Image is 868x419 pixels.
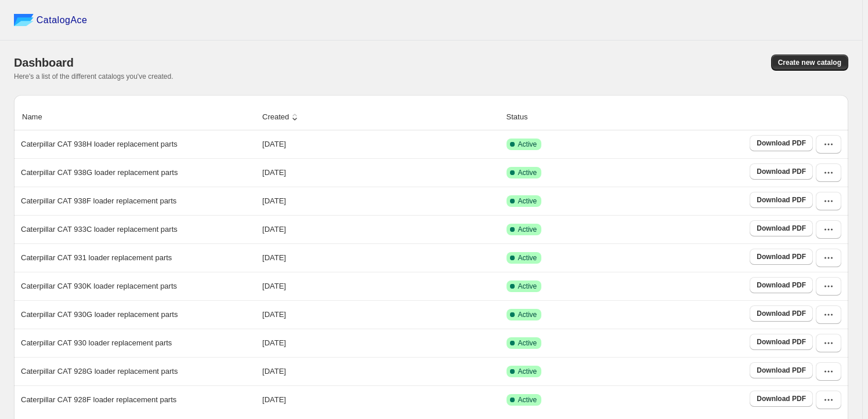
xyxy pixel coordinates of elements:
[771,54,848,71] button: Create new catalog
[14,72,173,81] span: Here's a list of the different catalogs you've created.
[14,14,34,26] img: catalog ace
[757,366,806,375] span: Download PDF
[757,224,806,233] span: Download PDF
[259,329,503,357] td: [DATE]
[259,300,503,329] td: [DATE]
[750,163,813,180] a: Download PDF
[757,394,806,403] span: Download PDF
[750,334,813,350] a: Download PDF
[21,309,178,320] p: Caterpillar CAT 930G loader replacement parts
[21,224,178,235] p: Caterpillar CAT 933C loader replacement parts
[259,158,503,187] td: [DATE]
[14,56,74,69] span: Dashboard
[21,337,172,349] p: Caterpillar CAT 930 loader replacement parts
[259,357,503,385] td: [DATE]
[259,243,503,272] td: [DATE]
[518,168,537,177] span: Active
[21,252,172,264] p: Caterpillar CAT 931 loader replacement parts
[518,196,537,206] span: Active
[261,106,302,128] button: Created
[21,139,178,150] p: Caterpillar CAT 938H loader replacement parts
[259,385,503,414] td: [DATE]
[518,310,537,319] span: Active
[518,253,537,263] span: Active
[750,362,813,378] a: Download PDF
[259,272,503,300] td: [DATE]
[259,215,503,243] td: [DATE]
[778,58,841,67] span: Create new catalog
[757,139,806,148] span: Download PDF
[21,195,176,207] p: Caterpillar CAT 938F loader replacement parts
[259,187,503,215] td: [DATE]
[259,130,503,158] td: [DATE]
[518,367,537,376] span: Active
[750,249,813,265] a: Download PDF
[518,140,537,149] span: Active
[750,192,813,208] a: Download PDF
[21,280,177,292] p: Caterpillar CAT 930K loader replacement parts
[757,337,806,347] span: Download PDF
[37,14,88,26] span: CatalogAce
[21,394,176,406] p: Caterpillar CAT 928F loader replacement parts
[750,277,813,293] a: Download PDF
[21,167,178,178] p: Caterpillar CAT 938G loader replacement parts
[518,338,537,348] span: Active
[750,305,813,322] a: Download PDF
[518,225,537,234] span: Active
[757,167,806,176] span: Download PDF
[757,309,806,318] span: Download PDF
[750,391,813,407] a: Download PDF
[505,106,541,128] button: Status
[21,366,178,377] p: Caterpillar CAT 928G loader replacement parts
[757,280,806,290] span: Download PDF
[518,395,537,405] span: Active
[750,135,813,151] a: Download PDF
[20,106,56,128] button: Name
[750,220,813,236] a: Download PDF
[757,252,806,261] span: Download PDF
[757,195,806,205] span: Download PDF
[518,282,537,291] span: Active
